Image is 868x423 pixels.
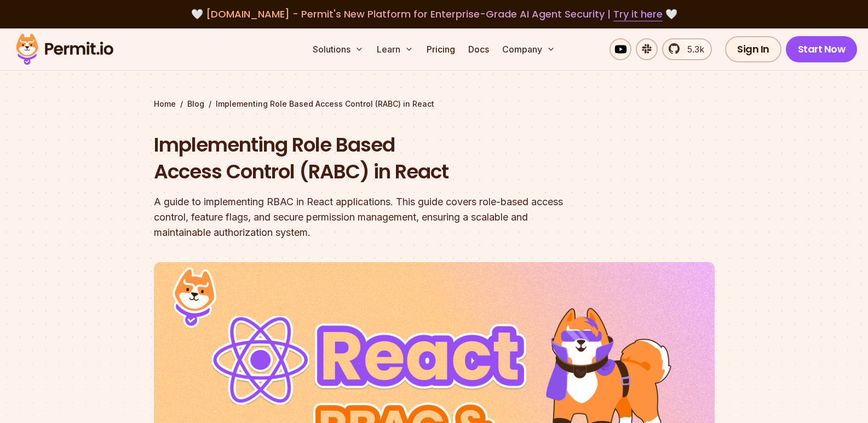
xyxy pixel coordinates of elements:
div: 🤍 🤍 [26,7,842,22]
a: Sign In [725,36,781,62]
a: Pricing [422,38,459,60]
h1: Implementing Role Based Access Control (RABC) in React [154,131,574,186]
div: / / [154,98,715,109]
button: Solutions [308,38,368,60]
a: Home [154,98,176,109]
img: Permit logo [11,31,118,68]
button: Learn [372,38,418,60]
a: Docs [464,38,493,60]
button: Company [498,38,560,60]
a: Try it here [613,7,663,21]
span: [DOMAIN_NAME] - Permit's New Platform for Enterprise-Grade AI Agent Security | [206,7,663,21]
span: 5.3k [681,43,704,56]
div: A guide to implementing RBAC in React applications. This guide covers role-based access control, ... [154,194,574,240]
a: Start Now [786,36,858,62]
a: Blog [187,98,204,109]
a: 5.3k [662,38,712,60]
